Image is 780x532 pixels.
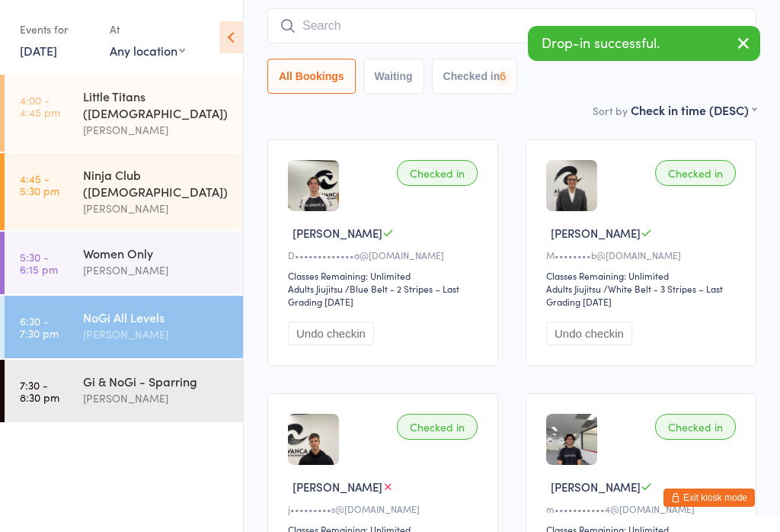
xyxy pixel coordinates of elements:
div: Classes Remaining: Unlimited [288,269,482,282]
div: Drop-in successful. [528,26,760,61]
div: Checked in [397,160,478,186]
a: 4:00 -4:45 pmLittle Titans ([DEMOGRAPHIC_DATA])[PERSON_NAME] [5,75,243,152]
span: / White Belt - 3 Stripes – Last Grading [DATE] [546,282,723,308]
div: Events for [20,17,94,42]
button: Undo checkin [546,322,632,345]
time: 4:45 - 5:30 pm [20,172,59,197]
div: Classes Remaining: Unlimited [546,269,740,282]
button: All Bookings [267,59,356,94]
div: Gi & NoGi - Sparring [83,373,230,389]
label: Sort by [593,103,628,118]
span: [PERSON_NAME] [551,225,641,241]
div: m•••••••••••4@[DOMAIN_NAME] [546,502,740,515]
time: 5:30 - 6:15 pm [20,251,58,275]
div: M••••••••b@[DOMAIN_NAME] [546,248,740,261]
div: [PERSON_NAME] [83,261,230,279]
img: image1737699657.png [546,414,597,465]
a: 6:30 -7:30 pmNoGi All Levels[PERSON_NAME] [5,296,243,358]
div: Checked in [655,160,736,186]
div: Check in time (DESC) [631,101,756,118]
a: 4:45 -5:30 pmNinja Club ([DEMOGRAPHIC_DATA])[PERSON_NAME] [5,153,243,230]
time: 6:30 - 7:30 pm [20,315,59,339]
div: [PERSON_NAME] [83,200,230,217]
a: 5:30 -6:15 pmWomen Only[PERSON_NAME] [5,232,243,294]
div: NoGi All Levels [83,309,230,325]
div: [PERSON_NAME] [83,389,230,407]
time: 4:00 - 4:45 pm [20,94,60,118]
div: j•••••••••s@[DOMAIN_NAME] [288,502,482,515]
button: Undo checkin [288,322,374,345]
div: Women Only [83,245,230,261]
button: Waiting [363,59,424,94]
button: Checked in6 [432,59,518,94]
button: Exit kiosk mode [663,489,755,507]
div: [PERSON_NAME] [83,121,230,139]
div: D•••••••••••••a@[DOMAIN_NAME] [288,248,482,261]
div: Checked in [397,414,478,440]
span: [PERSON_NAME] [292,479,382,495]
div: At [110,17,185,42]
div: [PERSON_NAME] [83,325,230,343]
a: 7:30 -8:30 pmGi & NoGi - Sparring[PERSON_NAME] [5,360,243,422]
div: Ninja Club ([DEMOGRAPHIC_DATA]) [83,166,230,200]
div: Little Titans ([DEMOGRAPHIC_DATA]) [83,88,230,121]
img: image1686044598.png [288,160,339,211]
a: [DATE] [20,42,57,59]
img: image1682414910.png [288,414,339,465]
div: Any location [110,42,185,59]
div: 6 [500,70,506,82]
time: 7:30 - 8:30 pm [20,379,59,403]
span: [PERSON_NAME] [551,479,641,495]
input: Search [267,8,756,43]
div: Adults Jiujitsu [288,282,343,295]
img: image1752732221.png [546,160,597,211]
span: [PERSON_NAME] [292,225,382,241]
div: Checked in [655,414,736,440]
span: / Blue Belt - 2 Stripes – Last Grading [DATE] [288,282,459,308]
div: Adults Jiujitsu [546,282,601,295]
